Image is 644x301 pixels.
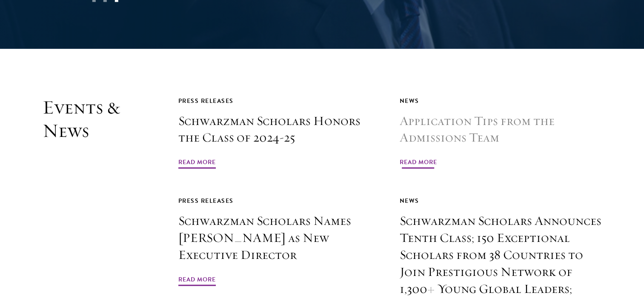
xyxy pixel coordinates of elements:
[399,113,601,147] h3: Application Tips from the Admissions Team
[178,113,381,147] h3: Schwarzman Scholars Honors the Class of 2024-25
[399,157,437,170] span: Read More
[178,196,381,287] a: Press Releases Schwarzman Scholars Names [PERSON_NAME] as New Executive Director Read More
[178,96,381,106] div: Press Releases
[399,96,601,106] div: News
[178,213,381,264] h3: Schwarzman Scholars Names [PERSON_NAME] as New Executive Director
[399,96,601,170] a: News Application Tips from the Admissions Team Read More
[178,196,381,206] div: Press Releases
[399,196,601,206] div: News
[178,274,216,287] span: Read More
[178,157,216,170] span: Read More
[178,96,381,170] a: Press Releases Schwarzman Scholars Honors the Class of 2024-25 Read More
